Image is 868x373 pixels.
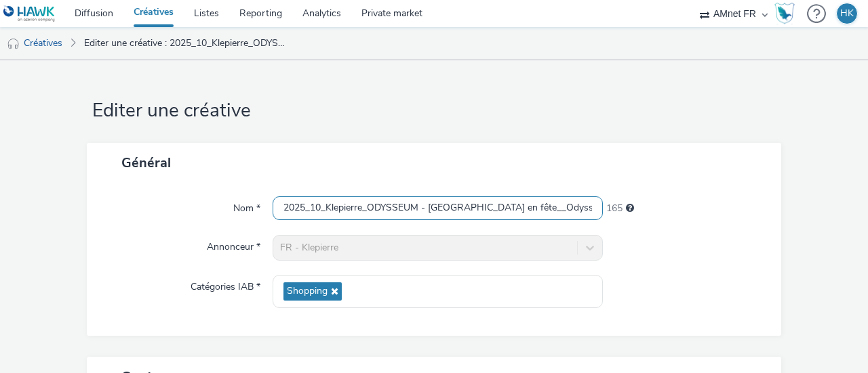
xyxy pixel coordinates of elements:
[87,98,781,124] h1: Editer une créative
[201,235,266,254] label: Annonceur *
[7,37,20,51] img: audio
[228,196,266,215] label: Nom *
[273,196,603,220] input: Nom
[606,202,623,215] span: 165
[840,3,854,24] div: HK
[626,202,634,215] div: 255 caractères maximum
[287,286,328,297] span: Shopping
[774,3,800,24] a: Hawk Academy
[77,27,294,60] a: Editer une créative : 2025_10_Klepierre_ODYSSEUM - [GEOGRAPHIC_DATA] en fête__Odysseum_Multi-devi...
[121,154,171,172] span: Général
[3,5,56,22] img: undefined Logo
[185,275,266,294] label: Catégories IAB *
[774,3,795,24] img: Hawk Academy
